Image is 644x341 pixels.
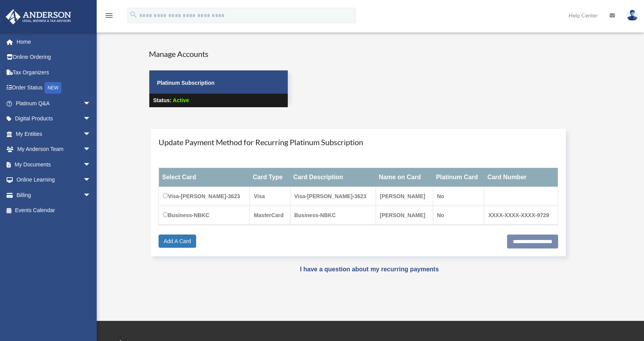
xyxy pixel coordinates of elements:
strong: Status: [153,97,171,103]
a: My Entitiesarrow_drop_down [5,126,102,142]
td: Visa [250,187,290,206]
td: [PERSON_NAME] [376,206,433,225]
a: Events Calendar [5,203,102,218]
td: No [433,187,484,206]
h4: Update Payment Method for Recurring Platinum Subscription [159,137,558,147]
td: No [433,206,484,225]
th: Card Number [484,168,558,187]
th: Platinum Card [433,168,484,187]
td: Business-NBKC [290,206,376,225]
i: search [129,10,138,19]
span: arrow_drop_down [83,96,99,111]
a: Tax Organizers [5,65,102,80]
a: My Documentsarrow_drop_down [5,157,102,172]
span: arrow_drop_down [83,111,99,127]
td: Visa-[PERSON_NAME]-3623 [290,187,376,206]
span: arrow_drop_down [83,142,99,158]
img: User Pic [627,10,638,21]
th: Select Card [159,168,250,187]
td: Business-NBKC [159,206,250,225]
i: menu [104,11,114,20]
a: My Anderson Teamarrow_drop_down [5,142,102,157]
a: Home [5,34,102,50]
a: Online Ordering [5,50,102,65]
th: Name on Card [376,168,433,187]
th: Card Type [250,168,290,187]
a: Order StatusNEW [5,80,102,96]
td: XXXX-XXXX-XXXX-9729 [484,206,558,225]
a: Billingarrow_drop_down [5,187,102,203]
strong: Platinum Subscription [157,80,215,86]
td: MasterCard [250,206,290,225]
a: Digital Productsarrow_drop_down [5,111,102,127]
a: I have a question about my recurring payments [300,266,439,272]
span: arrow_drop_down [83,126,99,142]
span: Active [173,97,189,103]
h4: Manage Accounts [149,48,288,59]
img: Anderson Advisors Platinum Portal [3,9,73,24]
td: Visa-[PERSON_NAME]-3623 [159,187,250,206]
span: arrow_drop_down [83,157,99,173]
a: menu [104,14,114,20]
a: Platinum Q&Aarrow_drop_down [5,96,102,111]
div: NEW [44,82,61,94]
th: Card Description [290,168,376,187]
span: arrow_drop_down [83,187,99,203]
a: Add A Card [159,235,196,248]
a: Online Learningarrow_drop_down [5,172,102,188]
span: arrow_drop_down [83,172,99,188]
td: [PERSON_NAME] [376,187,433,206]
